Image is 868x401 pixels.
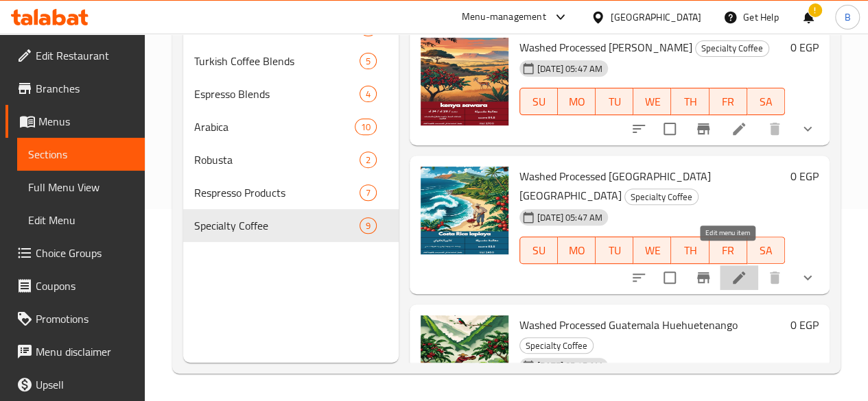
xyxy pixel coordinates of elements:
[36,245,134,261] span: Choice Groups
[421,167,508,254] img: Washed Processed Costa Rica La Playa
[36,376,134,393] span: Upsell
[194,53,360,69] span: Turkish Coffee Blends
[532,359,608,372] span: [DATE] 05:47 AM
[28,179,134,195] span: Full Menu View
[17,138,145,171] a: Sections
[791,112,824,145] button: show more
[625,189,698,205] span: Specialty Coffee
[639,241,666,260] span: WE
[844,10,850,25] span: B
[601,92,628,112] span: TU
[183,6,399,247] nav: Menu sections
[753,241,779,260] span: SA
[753,92,779,112] span: SA
[36,278,134,294] span: Coupons
[687,261,720,294] button: Branch-specific-item
[194,217,360,234] span: Specialty Coffee
[38,113,134,130] span: Menus
[28,212,134,228] span: Edit Menu
[519,315,738,335] span: Washed Processed Guatemala Huehuetenango
[671,88,709,115] button: TH
[36,47,134,64] span: Edit Restaurant
[462,9,546,25] div: Menu-management
[671,236,709,264] button: TH
[5,39,145,72] a: Edit Restaurant
[747,236,785,264] button: SA
[747,88,785,115] button: SA
[526,92,552,112] span: SU
[611,10,701,25] div: [GEOGRAPHIC_DATA]
[360,184,377,201] div: items
[183,176,399,209] div: Respresso Products7
[5,236,145,269] a: Choice Groups
[558,88,596,115] button: MO
[183,110,399,143] div: Arabica10
[183,77,399,110] div: Espresso Blends4
[194,184,360,201] span: Respresso Products
[790,167,819,186] h6: 0 EGP
[519,337,594,354] div: Specialty Coffee
[695,40,769,57] div: Specialty Coffee
[639,92,666,112] span: WE
[655,263,684,292] span: Select to update
[355,121,376,134] span: 10
[532,62,608,75] span: [DATE] 05:47 AM
[360,88,376,101] span: 4
[731,121,747,137] a: Edit menu item
[36,311,134,327] span: Promotions
[360,154,376,167] span: 2
[715,92,742,112] span: FR
[5,302,145,335] a: Promotions
[360,219,376,232] span: 9
[194,119,355,135] span: Arabica
[532,211,608,224] span: [DATE] 05:47 AM
[633,236,671,264] button: WE
[194,151,360,168] span: Robusta
[183,45,399,77] div: Turkish Coffee Blends5
[360,86,377,102] div: items
[563,241,590,260] span: MO
[520,338,593,354] span: Specialty Coffee
[791,261,824,294] button: show more
[519,88,558,115] button: SU
[715,241,742,260] span: FR
[183,143,399,176] div: Robusta2
[790,38,819,57] h6: 0 EGP
[360,55,376,68] span: 5
[709,88,747,115] button: FR
[790,315,819,335] h6: 0 EGP
[558,236,596,264] button: MO
[5,72,145,105] a: Branches
[624,189,699,205] div: Specialty Coffee
[758,261,791,294] button: delete
[421,38,508,125] img: Washed Processed Kenny Swara
[677,92,703,112] span: TH
[5,335,145,368] a: Menu disclaimer
[633,88,671,115] button: WE
[799,269,816,286] svg: Show Choices
[677,241,703,260] span: TH
[526,241,552,260] span: SU
[601,241,628,260] span: TU
[622,112,655,145] button: sort-choices
[687,112,720,145] button: Branch-specific-item
[799,121,816,137] svg: Show Choices
[194,86,360,102] div: Espresso Blends
[17,204,145,236] a: Edit Menu
[355,119,377,135] div: items
[696,40,769,56] span: Specialty Coffee
[596,88,633,115] button: TU
[36,80,134,97] span: Branches
[5,269,145,302] a: Coupons
[28,146,134,162] span: Sections
[183,209,399,242] div: Specialty Coffee9
[519,37,692,58] span: Washed Processed [PERSON_NAME]
[360,186,376,199] span: 7
[655,114,684,143] span: Select to update
[758,112,791,145] button: delete
[519,236,558,264] button: SU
